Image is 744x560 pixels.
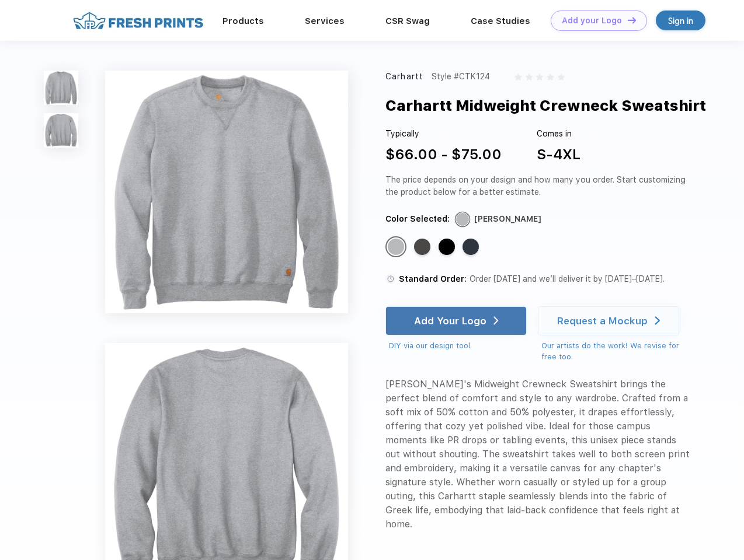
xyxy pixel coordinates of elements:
div: Black [439,239,455,255]
img: gray_star.svg [514,73,522,80]
div: New Navy [463,239,479,255]
div: The price depends on your design and how many you order. Start customizing the product below for ... [385,174,690,198]
div: Sign in [668,14,693,27]
div: Carhartt [385,71,423,83]
img: gray_star.svg [536,73,543,80]
div: Request a Mockup [557,315,648,327]
img: fo%20logo%202.webp [69,10,207,31]
img: func=resize&h=100 [44,71,78,105]
div: Comes in [537,128,580,140]
img: white arrow [655,316,660,325]
span: Order [DATE] and we’ll deliver it by [DATE]–[DATE]. [470,274,665,283]
img: DT [628,17,636,23]
div: DIY via our design tool. [389,340,527,352]
div: [PERSON_NAME] [474,213,541,225]
img: white arrow [493,316,499,325]
div: Add Your Logo [414,315,486,327]
img: func=resize&h=640 [105,71,348,313]
div: Our artists do the work! We revise for free too. [541,340,690,363]
div: Typically [385,128,502,140]
img: standard order [385,274,396,284]
div: Carbon Heather [414,239,430,255]
a: Products [222,16,264,26]
img: func=resize&h=100 [44,113,78,148]
div: $66.00 - $75.00 [385,144,502,165]
img: gray_star.svg [547,73,554,80]
a: Sign in [656,10,705,30]
span: Standard Order: [399,274,467,283]
div: Add your Logo [562,16,622,26]
div: Color Selected: [385,213,450,225]
img: gray_star.svg [558,73,565,80]
div: S-4XL [537,144,580,165]
div: Style #CTK124 [432,71,490,83]
div: [PERSON_NAME]'s Midweight Crewneck Sweatshirt brings the perfect blend of comfort and style to an... [385,377,690,531]
div: Heather Grey [388,239,404,255]
div: Carhartt Midweight Crewneck Sweatshirt [385,94,706,117]
img: gray_star.svg [526,73,533,80]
